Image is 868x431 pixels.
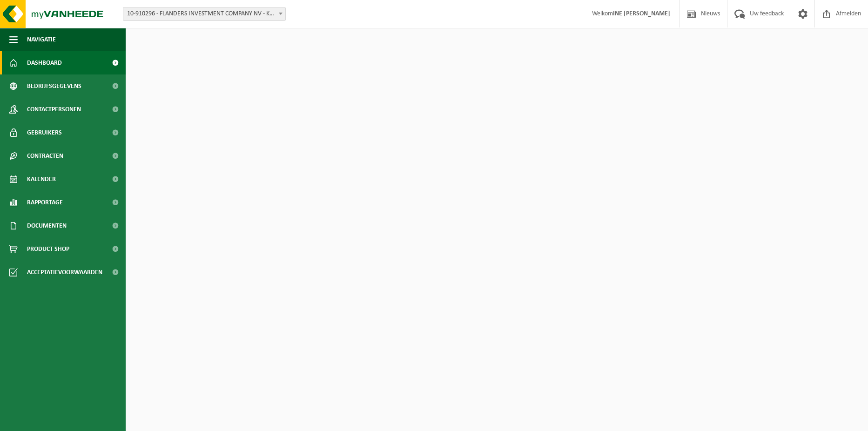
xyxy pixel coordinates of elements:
span: Dashboard [27,51,62,74]
span: Kalender [27,168,56,191]
span: Navigatie [27,28,56,51]
span: 10-910296 - FLANDERS INVESTMENT COMPANY NV - KERKSKEN [123,7,286,21]
span: Contactpersonen [27,98,81,121]
span: Product Shop [27,237,69,261]
strong: INE [PERSON_NAME] [613,10,670,17]
span: Bedrijfsgegevens [27,74,81,98]
span: Acceptatievoorwaarden [27,261,102,284]
span: Rapportage [27,191,63,214]
span: Documenten [27,214,67,237]
span: Gebruikers [27,121,62,144]
span: 10-910296 - FLANDERS INVESTMENT COMPANY NV - KERKSKEN [123,7,285,20]
span: Contracten [27,144,63,168]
